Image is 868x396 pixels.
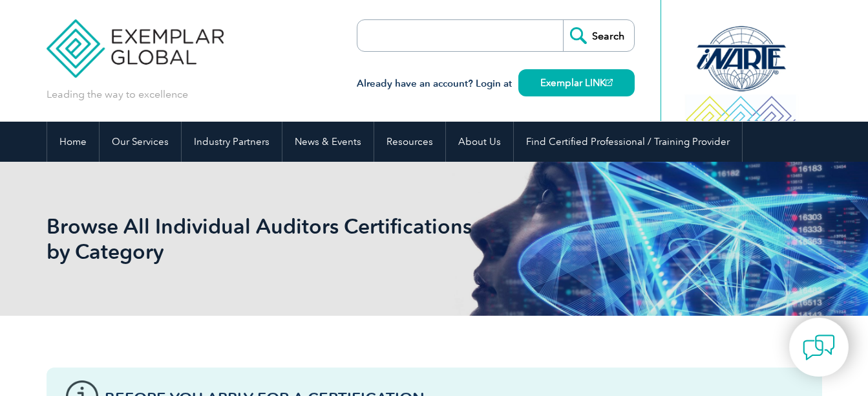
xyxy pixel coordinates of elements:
a: Exemplar LINK [518,69,635,96]
p: Leading the way to excellence [47,87,188,102]
a: About Us [446,122,513,162]
h3: Already have an account? Login at [357,76,635,92]
a: Our Services [100,122,181,162]
input: Search [563,20,634,51]
h1: Browse All Individual Auditors Certifications by Category [47,214,543,264]
a: Home [47,122,99,162]
img: contact-chat.png [803,331,835,364]
a: Find Certified Professional / Training Provider [514,122,742,162]
a: News & Events [282,122,374,162]
a: Industry Partners [182,122,282,162]
a: Resources [374,122,445,162]
img: open_square.png [606,79,613,86]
